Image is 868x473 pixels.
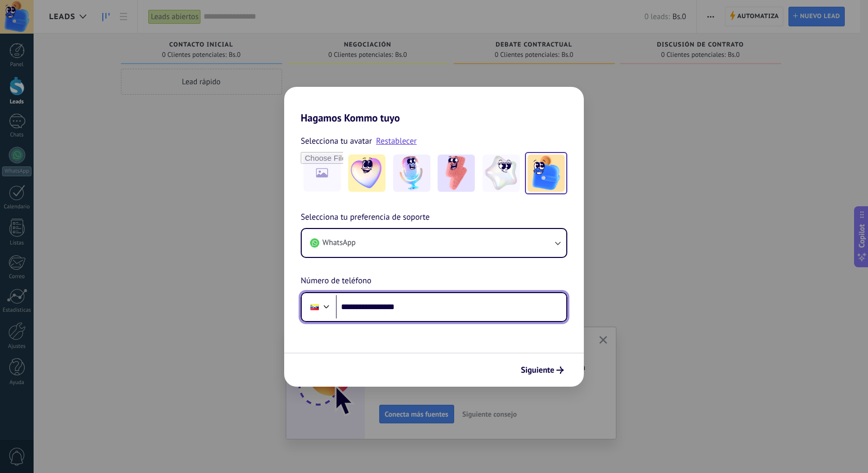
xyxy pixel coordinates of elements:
button: WhatsApp [302,229,566,257]
a: Restablecer [376,136,417,146]
span: WhatsApp [322,238,355,248]
img: -2.jpeg [393,155,430,192]
div: Venezuela: + 58 [305,296,324,318]
img: -4.jpeg [483,155,520,192]
span: Siguiente [521,367,554,374]
img: -5.jpeg [528,155,565,192]
button: Siguiente [516,361,568,379]
h2: Hagamos Kommo tuyo [284,87,584,124]
span: Número de teléfono [301,274,371,288]
img: -1.jpeg [348,155,385,192]
span: Selecciona tu avatar [301,134,372,148]
span: Selecciona tu preferencia de soporte [301,211,430,224]
img: -3.jpeg [438,155,475,192]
